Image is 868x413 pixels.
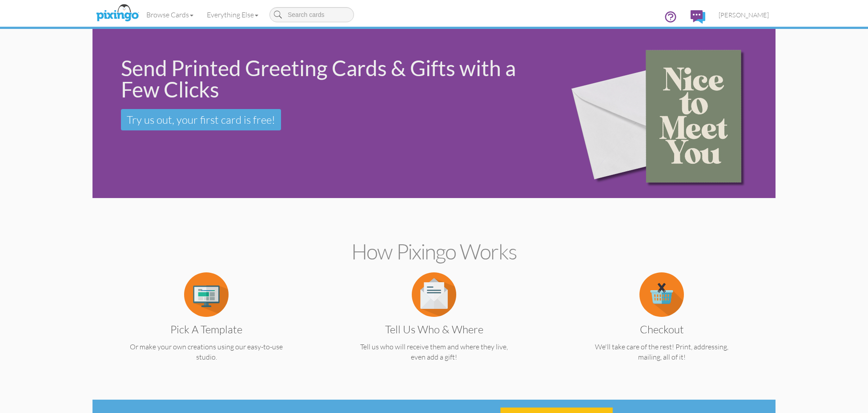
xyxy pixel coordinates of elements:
[691,10,705,24] img: comments.svg
[200,4,265,26] a: Everything Else
[344,324,524,335] h3: Tell us Who & Where
[121,57,541,100] div: Send Printed Greeting Cards & Gifts with a Few Clicks
[140,4,200,26] a: Browse Cards
[108,240,760,263] h2: How Pixingo works
[117,324,296,335] h3: Pick a Template
[338,289,530,362] a: Tell us Who & Where Tell us who will receive them and where they live, even add a gift!
[110,289,303,362] a: Pick a Template Or make your own creations using our easy-to-use studio.
[572,324,751,335] h3: Checkout
[555,16,770,211] img: 15b0954d-2d2f-43ee-8fdb-3167eb028af9.png
[338,342,530,362] p: Tell us who will receive them and where they live, even add a gift!
[719,11,769,19] span: [PERSON_NAME]
[412,272,456,317] img: item.alt
[712,4,776,26] a: [PERSON_NAME]
[94,2,141,24] img: pixingo logo
[565,342,758,362] p: We'll take care of the rest! Print, addressing, mailing, all of it!
[565,289,758,362] a: Checkout We'll take care of the rest! Print, addressing, mailing, all of it!
[127,113,275,126] span: Try us out, your first card is free!
[110,342,303,362] p: Or make your own creations using our easy-to-use studio.
[184,272,229,317] img: item.alt
[269,7,354,22] input: Search cards
[639,272,684,317] img: item.alt
[121,109,281,130] a: Try us out, your first card is free!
